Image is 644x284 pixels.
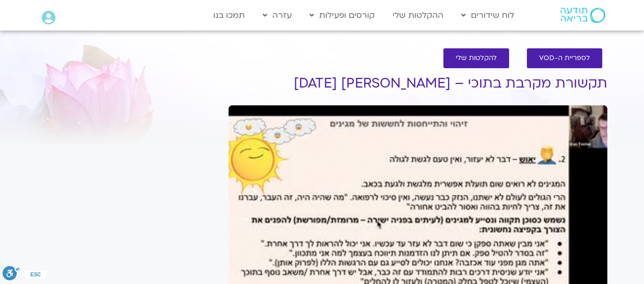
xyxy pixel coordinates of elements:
[229,76,607,91] h1: תקשורת מקרבת בתוכי – [PERSON_NAME] [DATE]
[527,48,602,68] a: לספריית ה-VOD
[456,6,519,25] a: לוח שידורים
[456,54,497,62] span: להקלטות שלי
[561,8,605,23] img: תודעה בריאה
[208,6,250,25] a: תמכו בנו
[258,6,297,25] a: עזרה
[443,48,509,68] a: להקלטות שלי
[539,54,590,62] span: לספריית ה-VOD
[387,6,449,25] a: ההקלטות שלי
[304,6,380,25] a: קורסים ופעילות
